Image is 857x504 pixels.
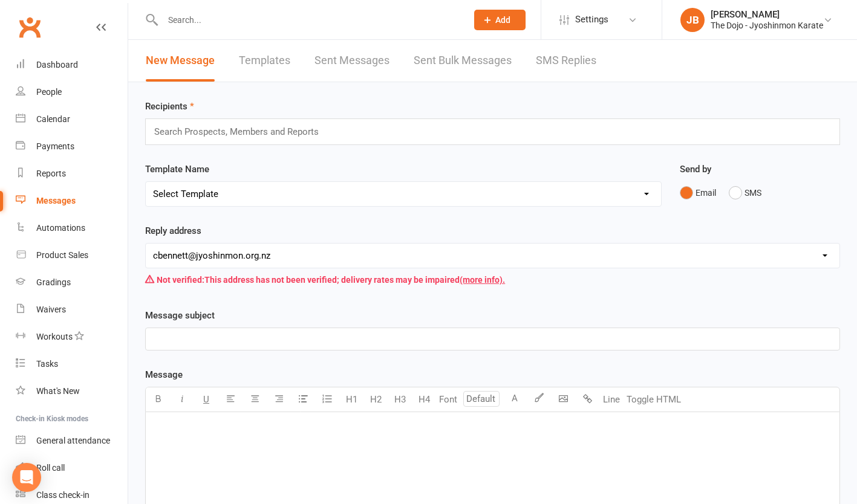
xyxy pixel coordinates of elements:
a: SMS Replies [536,40,596,82]
div: Calendar [36,114,70,124]
label: Reply address [145,224,201,238]
div: Messages [36,196,76,205]
input: Search... [159,11,458,28]
div: This address has not been verified; delivery rates may be impaired [145,268,840,291]
button: A [503,387,527,412]
div: Tasks [36,359,58,369]
a: What's New [16,378,128,405]
button: H1 [339,387,363,412]
a: Sent Bulk Messages [414,40,512,82]
a: Tasks [16,351,128,378]
input: Search Prospects, Members and Reports [153,124,330,140]
a: Clubworx [15,12,45,42]
div: Class check-in [36,490,90,500]
div: Roll call [36,463,65,473]
div: People [36,87,62,97]
div: Gradings [36,277,71,287]
div: Dashboard [36,60,78,69]
label: Send by [680,162,711,176]
a: Sent Messages [314,40,389,82]
div: [PERSON_NAME] [711,9,823,20]
button: SMS [729,181,761,204]
a: Templates [239,40,290,82]
a: Dashboard [16,51,128,79]
a: People [16,79,128,106]
a: Waivers [16,296,128,323]
a: Product Sales [16,242,128,269]
button: H4 [412,387,436,412]
a: New Message [146,40,215,82]
label: Template Name [145,162,209,176]
div: Product Sales [36,250,88,260]
a: Gradings [16,269,128,296]
div: Automations [36,223,85,233]
button: H3 [388,387,412,412]
a: Roll call [16,454,128,482]
strong: Not verified: [157,275,204,285]
div: Open Intercom Messenger [12,463,41,492]
div: Payments [36,141,74,151]
button: Email [680,181,716,204]
input: Default [463,391,500,407]
button: Font [436,387,460,412]
label: Recipients [145,99,194,114]
div: What's New [36,386,80,396]
span: U [203,394,209,405]
a: (more info). [460,275,505,285]
a: Automations [16,215,128,242]
div: General attendance [36,436,110,445]
a: Calendar [16,106,128,133]
div: Waivers [36,305,66,314]
div: The Dojo - Jyoshinmon Karate [711,20,823,31]
span: Add [495,15,510,25]
div: Workouts [36,332,73,341]
label: Message [145,367,183,382]
div: Reports [36,169,66,178]
button: Add [474,10,526,30]
a: Payments [16,133,128,160]
a: Messages [16,187,128,215]
label: Message subject [145,308,215,323]
a: Reports [16,160,128,187]
button: U [194,387,218,412]
button: Line [599,387,624,412]
div: JB [680,8,705,32]
a: General attendance kiosk mode [16,427,128,454]
button: Toggle HTML [624,387,684,412]
span: Settings [575,6,608,33]
button: H2 [363,387,388,412]
a: Workouts [16,323,128,351]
